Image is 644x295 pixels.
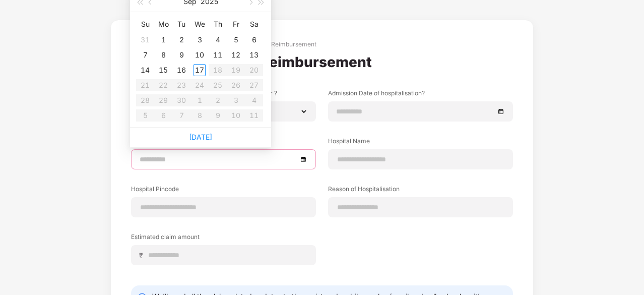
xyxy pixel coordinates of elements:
[157,34,169,46] div: 1
[194,64,206,76] div: 17
[172,16,190,32] th: Tu
[209,16,227,32] th: Th
[139,64,151,76] div: 14
[245,32,263,47] td: 2025-09-06
[190,16,209,32] th: We
[230,34,242,46] div: 5
[139,34,151,46] div: 31
[228,40,316,48] div: Hospitalisation Reimbursement
[209,47,227,63] td: 2025-09-11
[190,32,209,47] td: 2025-09-03
[328,89,513,101] label: Admission Date of hospitalisation?
[136,32,154,47] td: 2025-08-31
[154,32,172,47] td: 2025-09-01
[230,49,242,61] div: 12
[175,64,187,76] div: 16
[328,185,513,197] label: Reason of Hospitalisation
[190,47,209,63] td: 2025-09-10
[157,64,169,76] div: 15
[212,34,224,46] div: 4
[131,185,316,197] label: Hospital Pincode
[175,34,187,46] div: 2
[154,16,172,32] th: Mo
[209,32,227,47] td: 2025-09-04
[190,63,209,78] td: 2025-09-17
[189,133,212,141] a: [DATE]
[194,49,206,61] div: 10
[212,49,224,61] div: 11
[139,49,151,61] div: 7
[139,251,147,260] span: ₹
[328,137,513,149] label: Hospital Name
[227,32,245,47] td: 2025-09-05
[172,47,190,63] td: 2025-09-09
[194,34,206,46] div: 3
[175,49,187,61] div: 9
[248,34,260,46] div: 6
[154,63,172,78] td: 2025-09-15
[136,63,154,78] td: 2025-09-14
[136,47,154,63] td: 2025-09-07
[245,16,263,32] th: Sa
[136,16,154,32] th: Su
[172,32,190,47] td: 2025-09-02
[248,49,260,61] div: 13
[172,63,190,78] td: 2025-09-16
[227,16,245,32] th: Fr
[131,232,316,245] label: Estimated claim amount
[245,47,263,63] td: 2025-09-13
[227,47,245,63] td: 2025-09-12
[154,47,172,63] td: 2025-09-08
[157,49,169,61] div: 8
